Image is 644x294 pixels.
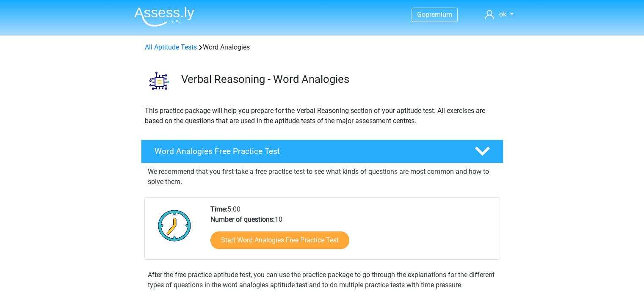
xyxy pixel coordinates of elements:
[148,167,497,187] p: We recommend that you first take a free practice test to see what kinds of questions are most com...
[210,215,275,223] b: Number of questions:
[181,73,497,86] h3: Verbal Reasoning - Word Analogies
[481,9,517,19] a: ok
[417,11,426,19] span: Go
[138,140,507,163] a: Word Analogies Free Practice Test
[145,43,197,51] a: All Aptitude Tests
[141,63,177,99] img: word analogies
[134,7,194,27] img: Assessly
[210,205,227,213] b: Time:
[155,146,461,156] h4: Word Analogies Free Practice Test
[499,10,506,18] span: ok
[153,204,196,247] img: Clock
[210,231,349,249] a: Start Word Analogies Free Practice Test
[145,106,500,126] p: This practice package will help you prepare for the Verbal Reasoning section of your aptitude tes...
[144,270,500,290] div: After the free practice aptitude test, you can use the practice package to go through the explana...
[141,42,503,52] div: Word Analogies
[204,204,499,259] div: 5:00 10
[412,9,457,20] a: Gopremium
[426,11,452,19] span: premium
